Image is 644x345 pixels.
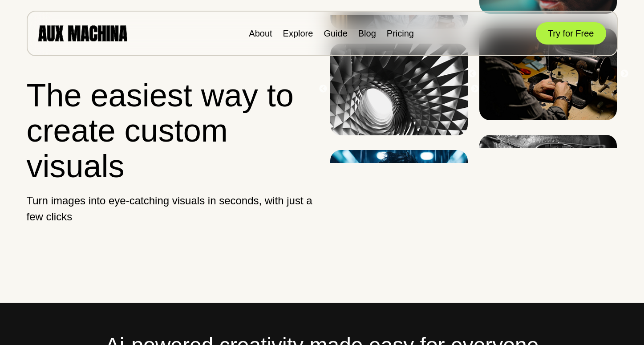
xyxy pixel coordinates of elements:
[479,28,617,120] img: Image
[27,78,315,184] h1: The easiest way to create custom visuals
[330,150,468,242] img: Image
[470,85,479,93] button: Next
[620,69,629,78] button: Next
[249,28,272,38] a: About
[283,28,313,38] a: Explore
[38,25,127,41] img: AUX MACHINA
[319,85,328,93] button: Previous
[358,28,376,38] a: Blog
[27,193,315,225] p: Turn images into eye-catching visuals in seconds, with just a few clicks
[468,69,477,78] button: Previous
[387,28,414,38] a: Pricing
[330,44,468,135] img: Image
[324,28,347,38] a: Guide
[536,22,606,45] button: Try for Free
[479,135,617,227] img: Image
